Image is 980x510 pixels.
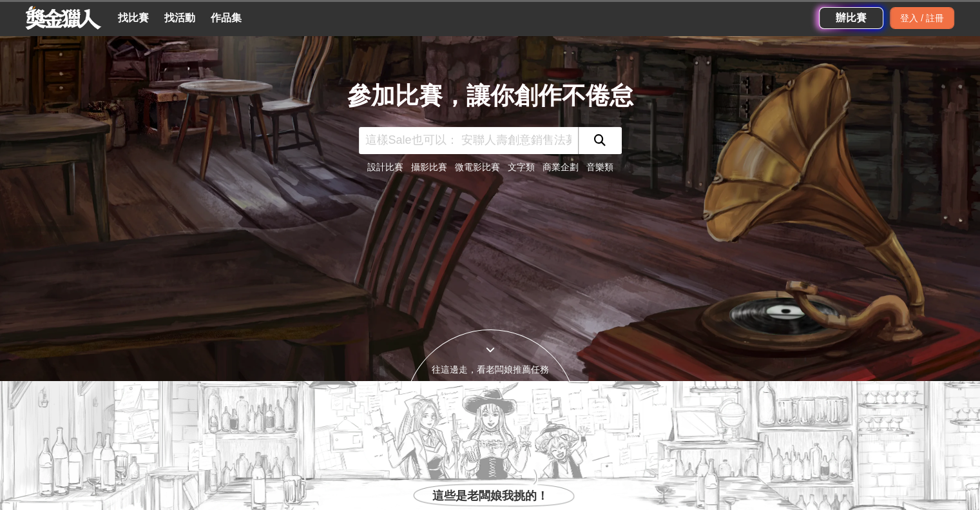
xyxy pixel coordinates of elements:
a: 商業企劃 [543,162,579,172]
a: 作品集 [206,9,247,27]
a: 找活動 [159,9,200,27]
a: 音樂類 [586,162,613,172]
a: 設計比賽 [367,162,403,172]
div: 登入 / 註冊 [890,7,954,29]
span: 這些是老闆娘我挑的！ [432,487,548,505]
a: 找比賽 [113,9,154,27]
a: 文字類 [508,162,535,172]
div: 參加比賽，讓你創作不倦怠 [347,78,633,114]
a: 攝影比賽 [411,162,447,172]
a: 辦比賽 [819,7,883,29]
input: 這樣Sale也可以： 安聯人壽創意銷售法募集 [359,127,578,154]
div: 往這邊走，看老闆娘推薦任務 [404,363,577,377]
a: 微電影比賽 [455,162,500,172]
